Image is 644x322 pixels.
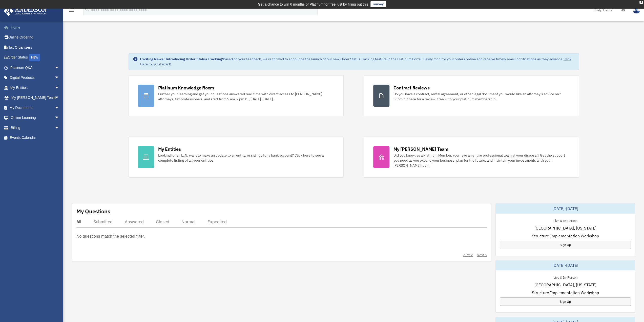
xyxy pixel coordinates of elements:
span: [GEOGRAPHIC_DATA], [US_STATE] [534,225,596,231]
div: Normal [181,219,195,224]
i: menu [68,7,74,13]
span: Structure Implementation Workshop [532,233,599,239]
a: Online Ordering [4,32,67,43]
div: Contract Reviews [393,85,430,91]
a: Digital Productsarrow_drop_down [4,73,67,83]
div: Platinum Knowledge Room [158,85,214,91]
div: My Questions [76,207,110,215]
div: Looking for an EIN, want to make an update to an entity, or sign up for a bank account? Click her... [158,153,334,163]
a: Click Here to get started! [140,57,571,66]
a: Online Learningarrow_drop_down [4,113,67,123]
div: Get a chance to win 6 months of Platinum for free just by filling out this [258,1,368,7]
a: Platinum Q&Aarrow_drop_down [4,63,67,73]
a: menu [68,9,74,13]
a: My [PERSON_NAME] Team Did you know, as a Platinum Member, you have an entire professional team at... [364,137,579,178]
a: Order StatusNEW [4,52,67,63]
div: Expedited [207,219,227,224]
div: Live & In-Person [549,218,581,223]
a: Sign Up [500,297,631,306]
div: My Entities [158,146,181,152]
a: Tax Organizers [4,42,67,52]
a: Contract Reviews Do you have a contract, rental agreement, or other legal document you would like... [364,75,579,116]
a: My Documentsarrow_drop_down [4,103,67,113]
img: User Pic [633,6,640,14]
a: My [PERSON_NAME] Teamarrow_drop_down [4,93,67,103]
p: No questions match the selected filter. [76,233,145,240]
div: Further your learning and get your questions answered real-time with direct access to [PERSON_NAM... [158,91,334,102]
div: Did you know, as a Platinum Member, you have an entire professional team at your disposal? Get th... [393,153,570,168]
span: arrow_drop_down [54,113,65,123]
a: Home [4,22,67,32]
a: Billingarrow_drop_down [4,123,67,133]
span: Structure Implementation Workshop [532,290,599,296]
span: arrow_drop_down [54,103,65,113]
div: All [76,219,81,224]
span: arrow_drop_down [54,63,65,73]
div: Do you have a contract, rental agreement, or other legal document you would like an attorney's ad... [393,91,570,102]
img: Anderson Advisors Platinum Portal [2,6,48,16]
a: Events Calendar [4,133,67,143]
a: My Entitiesarrow_drop_down [4,83,67,93]
span: arrow_drop_down [54,123,65,133]
div: Live & In-Person [549,274,581,280]
span: arrow_drop_down [54,93,65,103]
a: My Entities Looking for an EIN, want to make an update to an entity, or sign up for a bank accoun... [129,137,344,178]
div: Answered [125,219,144,224]
div: NEW [29,54,40,61]
div: Submitted [93,219,113,224]
i: search [85,7,90,12]
a: Platinum Knowledge Room Further your learning and get your questions answered real-time with dire... [129,75,344,116]
div: Closed [156,219,169,224]
strong: Exciting News: Introducing Order Status Tracking! [140,57,223,61]
div: Based on your feedback, we're thrilled to announce the launch of our new Order Status Tracking fe... [140,56,575,67]
div: [DATE]-[DATE] [496,203,635,214]
div: [DATE]-[DATE] [496,260,635,270]
a: Sign Up [500,241,631,249]
span: arrow_drop_down [54,83,65,93]
div: My [PERSON_NAME] Team [393,146,448,152]
span: [GEOGRAPHIC_DATA], [US_STATE] [534,282,596,288]
a: survey [370,1,386,7]
div: close [639,1,643,4]
span: arrow_drop_down [54,73,65,83]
